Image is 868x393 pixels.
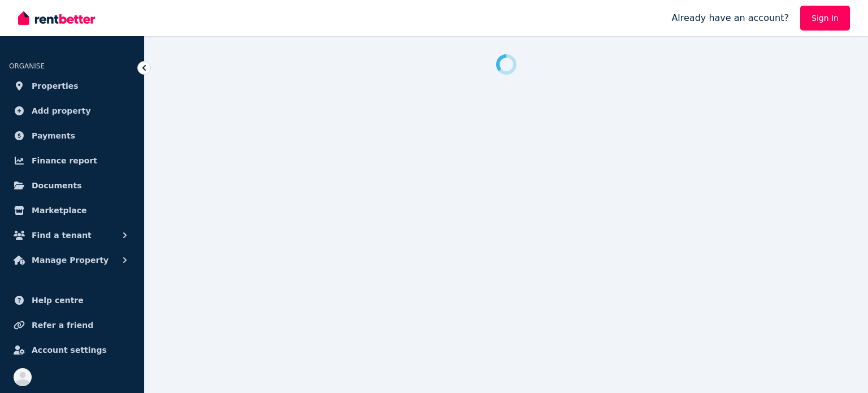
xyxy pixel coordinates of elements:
a: Add property [9,100,135,122]
span: Account settings [32,343,107,357]
button: Manage Property [9,249,135,271]
span: Documents [32,179,82,192]
a: Help centre [9,289,135,312]
span: Marketplace [32,204,86,217]
span: ORGANISE [9,62,45,70]
a: Refer a friend [9,314,135,336]
img: RentBetter [18,10,95,27]
a: Marketplace [9,199,135,222]
span: Refer a friend [32,318,93,332]
a: Payments [9,124,135,147]
span: Add property [32,104,91,118]
a: Properties [9,75,135,97]
span: Payments [32,129,75,142]
span: Already have an account? [671,11,789,25]
span: Properties [32,79,79,93]
a: Finance report [9,149,135,172]
a: Sign In [800,6,850,31]
a: Account settings [9,339,135,361]
span: Finance report [32,154,97,167]
span: Manage Property [32,253,108,267]
button: Find a tenant [9,224,135,247]
span: Find a tenant [32,228,92,242]
a: Documents [9,174,135,197]
span: Help centre [32,293,84,307]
